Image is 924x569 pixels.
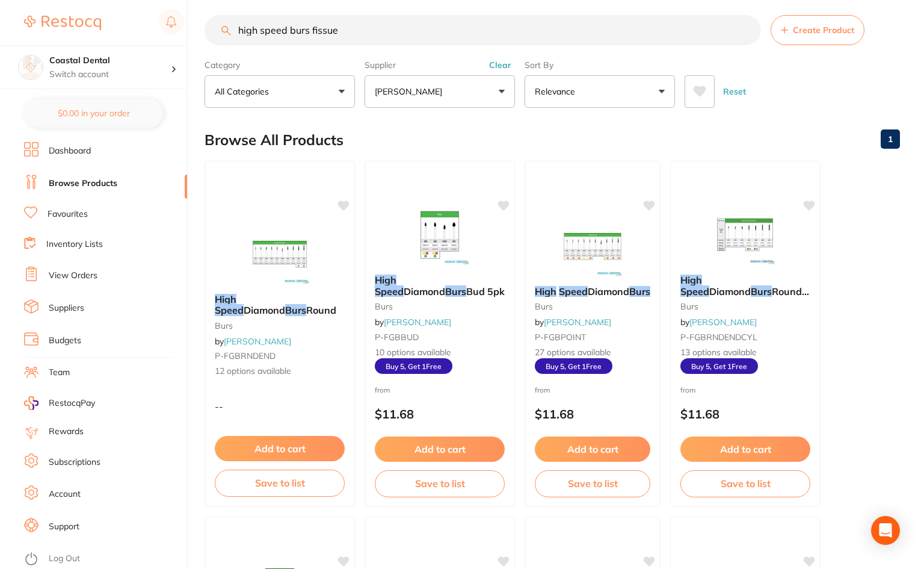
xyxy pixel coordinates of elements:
label: Category [205,60,355,70]
a: Suppliers [49,302,84,314]
button: Reset [719,75,750,108]
a: 1 [881,127,900,151]
a: Subscriptions [49,456,100,468]
em: Speed [680,285,709,297]
span: 12 options available [215,365,345,378]
small: burs [535,302,650,311]
span: by [215,336,291,347]
a: Support [49,521,79,533]
a: [PERSON_NAME] [544,317,611,328]
button: Save to list [535,470,650,497]
span: P-FGBRNDENDCYL [680,332,757,343]
p: All Categories [215,86,274,98]
span: Buy 5, Get 1 Free [680,358,758,374]
span: from [680,385,696,394]
p: $11.68 [375,407,505,421]
button: Clear [485,60,515,70]
span: Diamond [404,285,445,297]
button: Add to cart [375,437,505,462]
label: Supplier [365,60,515,70]
p: $11.68 [535,407,650,421]
span: by [375,317,451,328]
img: High Speed Diamond Burs Round End Cylinder 5pk [706,205,784,265]
span: Bud 5pk [466,285,505,297]
em: Burs [629,285,650,297]
p: Switch account [49,69,171,81]
small: burs [215,321,345,331]
img: RestocqPay [24,396,38,410]
span: 27 options available [535,347,650,359]
a: View Orders [49,270,97,282]
span: Round End Cylinder 5pk [680,285,809,308]
a: [PERSON_NAME] [384,317,451,328]
p: [PERSON_NAME] [375,86,447,98]
a: [PERSON_NAME] [689,317,757,328]
span: P-FGBPOINT [535,332,586,343]
button: Add to cart [535,437,650,462]
button: $0.00 in your order [24,99,163,128]
span: Buy 5, Get 1 Free [535,358,612,374]
button: All Categories [205,75,355,108]
em: Speed [215,304,244,316]
a: RestocqPay [24,396,95,410]
img: High Speed Diamond Burs Bud 5pk [401,205,479,265]
span: 13 options available [680,347,810,359]
button: Save to list [215,470,345,496]
a: Restocq Logo [24,9,101,37]
em: Burs [445,285,466,297]
em: High [680,274,702,286]
span: RestocqPay [49,397,95,409]
a: Account [49,488,81,500]
span: P-FGBBUD [375,332,419,343]
p: Relevance [535,86,580,98]
small: burs [375,302,505,311]
em: Speed [559,285,588,297]
em: Burs [285,304,306,316]
span: P-FGBRNDEND [215,350,276,361]
em: High [535,285,556,297]
em: High [215,293,236,305]
b: High Speed Diamond Burs Round End Cylinder 5pk [680,275,810,297]
span: 10 options available [375,347,505,359]
span: Diamond [244,304,285,316]
em: High [375,274,396,286]
img: High Speed Diamond Burs [553,216,632,276]
div: Open Intercom Messenger [871,516,900,545]
img: Restocq Logo [24,16,101,30]
button: Add to cart [680,437,810,462]
h2: Browse All Products [205,132,343,149]
button: Create Product [771,15,864,45]
b: High Speed Diamond Burs Bud 5pk [375,275,505,297]
a: Budgets [49,335,81,347]
button: [PERSON_NAME] [365,75,515,108]
div: -- [205,401,354,412]
em: Speed [375,285,404,297]
label: Sort By [525,60,675,70]
button: Add to cart [215,436,345,461]
span: from [535,385,550,394]
b: High Speed Diamond Burs [535,286,650,297]
small: burs [680,302,810,311]
span: Diamond [588,285,629,297]
a: Log Out [49,553,80,565]
img: Coastal Dental [19,55,43,79]
button: Save to list [375,470,505,497]
button: Relevance [525,75,675,108]
a: Dashboard [49,145,91,157]
a: [PERSON_NAME] [224,336,291,347]
em: Burs [751,285,772,297]
span: Diamond [709,285,751,297]
span: by [535,317,611,328]
a: Favourites [48,208,88,220]
b: High Speed Diamond Burs Round [215,294,345,316]
button: Save to list [680,470,810,497]
span: Buy 5, Get 1 Free [375,358,452,374]
a: Inventory Lists [46,238,103,250]
a: Rewards [49,426,84,438]
span: Round [306,304,336,316]
span: Create Product [793,25,854,35]
img: High Speed Diamond Burs Round [241,224,319,284]
input: Search Products [205,15,761,45]
button: Log Out [24,550,183,569]
a: Browse Products [49,178,117,190]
